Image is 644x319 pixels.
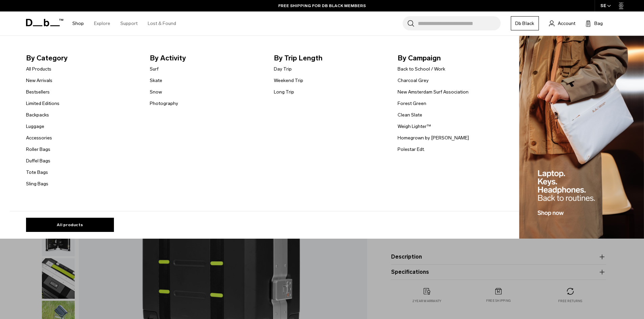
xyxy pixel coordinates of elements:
a: Bestsellers [26,88,50,96]
a: Accessories [26,134,52,141]
a: Clean Slate [398,111,422,118]
a: Roller Bags [26,146,50,153]
a: Snow [150,88,162,96]
a: Day Trip [274,65,292,73]
a: Back to School / Work [398,65,445,73]
a: Homegrown by [PERSON_NAME] [398,134,469,141]
a: Weigh Lighter™ [398,123,431,130]
a: Photography [150,100,178,107]
a: Luggage [26,123,44,130]
a: New Amsterdam Surf Association [398,88,469,96]
a: Account [549,19,575,27]
a: Polestar Edt. [398,146,425,153]
nav: Main Navigation [67,11,181,35]
a: New Arrivals [26,77,52,84]
a: All products [26,218,114,232]
a: Limited Editions [26,100,59,107]
a: Long Trip [274,88,294,96]
a: Tote Bags [26,169,48,176]
span: By Trip Length [274,53,387,63]
a: Shop [72,11,84,35]
a: FREE SHIPPING FOR DB BLACK MEMBERS [278,3,366,9]
span: By Category [26,53,139,63]
a: Sling Bags [26,180,48,187]
span: By Campaign [398,53,511,63]
a: Db Black [511,16,539,30]
button: Bag [586,19,603,27]
span: Account [558,20,575,27]
a: Weekend Trip [274,77,303,84]
a: Duffel Bags [26,157,50,164]
a: Lost & Found [148,11,176,35]
span: Bag [594,20,603,27]
a: Charcoal Grey [398,77,429,84]
a: Surf [150,65,159,73]
a: All Products [26,65,51,73]
span: By Activity [150,53,263,63]
a: Skate [150,77,162,84]
a: Explore [94,11,110,35]
a: Backpacks [26,111,49,118]
a: Support [120,11,138,35]
a: Forest Green [398,100,426,107]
